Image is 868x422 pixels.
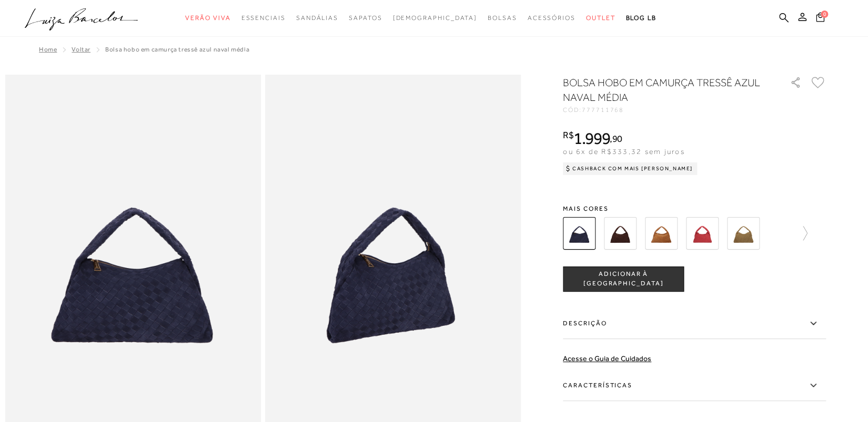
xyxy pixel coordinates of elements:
[625,8,656,28] a: BLOG LB
[563,308,826,339] label: Descrição
[563,107,773,113] div: CÓD:
[573,129,610,148] span: 1.999
[586,14,615,22] span: Outlet
[39,46,57,53] a: Home
[586,8,615,28] a: categoryNavScreenReaderText
[563,217,596,250] img: BOLSA HOBO EM CAMURÇA TRESSÊ AZUL NAVAL MÉDIA
[488,8,517,28] a: categoryNavScreenReaderText
[610,134,622,143] i: ,
[185,8,230,28] a: categoryNavScreenReaderText
[296,8,338,28] a: categoryNavScreenReaderText
[392,8,477,28] a: noSubCategoriesText
[72,46,90,53] a: Voltar
[296,14,338,22] span: Sandálias
[392,14,477,22] span: [DEMOGRAPHIC_DATA]
[528,14,576,22] span: Acessórios
[563,266,684,292] button: ADICIONAR À [GEOGRAPHIC_DATA]
[563,354,651,363] a: Acesse o Guia de Cuidados
[241,8,285,28] a: categoryNavScreenReaderText
[604,217,637,250] img: BOLSA HOBO EM CAMURÇA TRESSÊ CAFÉ MÉDIA
[582,106,624,114] span: 777711768
[349,8,382,28] a: categoryNavScreenReaderText
[241,14,285,22] span: Essenciais
[563,147,684,156] span: ou 6x de R$333,32 sem juros
[349,14,382,22] span: Sapatos
[686,217,719,250] img: BOLSA HOBO EM CAMURÇA TRESSÊ PIMENTA MÉDIA
[488,14,517,22] span: Bolsas
[563,75,760,105] h1: BOLSA HOBO EM CAMURÇA TRESSÊ AZUL NAVAL MÉDIA
[813,12,827,26] button: 0
[528,8,576,28] a: categoryNavScreenReaderText
[563,205,826,212] span: Mais cores
[185,14,230,22] span: Verão Viva
[563,162,697,175] div: Cashback com Mais [PERSON_NAME]
[563,270,683,288] span: ADICIONAR À [GEOGRAPHIC_DATA]
[727,217,760,250] img: BOLSA HOBO EM CAMURÇA TRESSÊ VERDE ASPARGO MÉDIA
[563,370,826,401] label: Características
[612,133,622,144] span: 90
[645,217,678,250] img: BOLSA HOBO EM CAMURÇA TRESSÊ CARAMELO MÉDIA
[821,11,828,18] span: 0
[563,130,573,140] i: R$
[625,14,656,22] span: BLOG LB
[105,46,249,53] span: BOLSA HOBO EM CAMURÇA TRESSÊ AZUL NAVAL MÉDIA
